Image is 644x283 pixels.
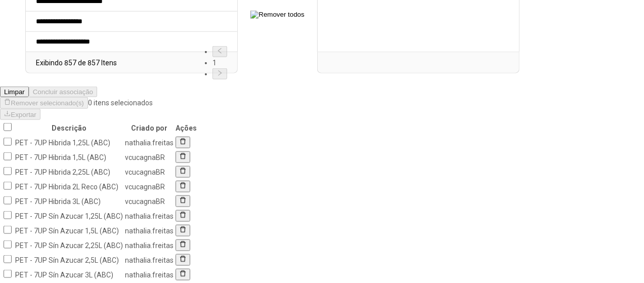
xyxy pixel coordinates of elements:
[124,121,174,135] th: Criado por
[124,253,174,267] td: nathalia.freitas
[175,121,197,135] th: Ações
[124,268,174,281] td: nathalia.freitas
[212,68,227,79] li: Próxima página
[124,165,174,179] td: vcucagnaBR
[15,121,123,135] th: Descrição
[15,238,123,252] td: PET - 7UP Sín Azucar 2,25L (ABC)
[124,136,174,149] td: nathalia.freitas
[15,194,123,208] td: PET - 7UP Hibrida 3L (ABC)
[124,194,174,208] td: vcucagnaBR
[15,180,123,193] td: PET - 7UP Hibrida 2L Reco (ABC)
[15,136,123,149] td: PET - 7UP Hibrida 1,25L (ABC)
[124,238,174,252] td: nathalia.freitas
[15,209,123,223] td: PET - 7UP Sín Azucar 1,25L (ABC)
[15,253,123,267] td: PET - 7UP Sín Azucar 2,5L (ABC)
[88,99,153,107] span: 0 itens selecionados
[11,100,83,107] span: Remover selecionado(s)
[15,150,123,164] td: PET - 7UP Hibrida 1,5L (ABC)
[124,224,174,237] td: nathalia.freitas
[4,88,25,96] span: Limpar
[15,268,123,281] td: PET - 7UP Sín Azucar 3L (ABC)
[212,46,227,57] li: Página anterior
[33,88,93,96] span: Concluir associação
[250,11,304,19] img: Remover todos
[124,209,174,223] td: nathalia.freitas
[124,180,174,193] td: vcucagnaBR
[124,150,174,164] td: vcucagnaBR
[11,111,36,118] span: Exportar
[15,165,123,179] td: PET - 7UP Hibrida 2,25L (ABC)
[36,57,117,68] p: Exibindo 857 de 857 Itens
[15,224,123,237] td: PET - 7UP Sín Azucar 1,5L (ABC)
[212,59,217,67] a: 1
[29,87,97,97] button: Concluir associação
[212,57,227,68] li: 1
